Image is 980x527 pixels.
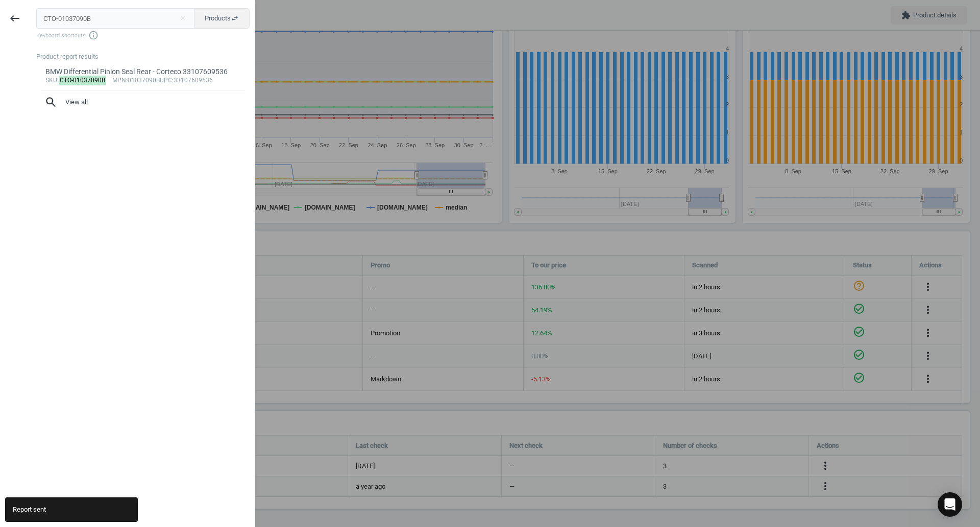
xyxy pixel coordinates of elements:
[36,8,195,29] input: Enter the SKU or product name
[175,14,190,23] button: Close
[44,96,241,109] span: View all
[205,14,239,23] span: Products
[45,67,241,77] div: BMW Differential Pinion Seal Rear - Corteco 33107609536
[88,30,99,40] i: info_outline
[9,12,21,25] i: keyboard_backspace
[938,492,962,517] div: Open Intercom Messenger
[44,96,58,109] i: search
[231,14,239,22] i: swap_horiz
[160,77,172,84] span: upc
[112,77,126,84] span: mpn
[36,30,250,40] span: Keyboard shortcuts
[3,7,27,31] button: keyboard_backspace
[194,8,250,29] button: Productsswap_horiz
[5,497,138,522] div: Report sent
[36,91,250,113] button: searchView all
[59,76,107,85] mark: CTO-01037090B
[36,52,255,61] div: Product report results
[45,77,241,85] div: : :01037090B :33107609536
[45,77,57,84] span: sku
